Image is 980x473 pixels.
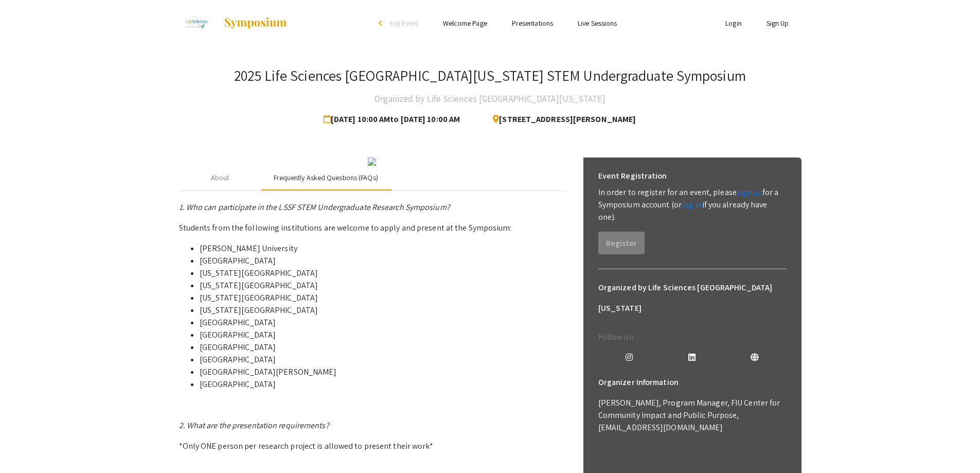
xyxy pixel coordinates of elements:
h6: Organizer Information [598,372,787,393]
p: Follow on [598,331,787,343]
li: [PERSON_NAME] University [200,242,565,255]
span: [STREET_ADDRESS][PERSON_NAME] [485,109,636,130]
li: [GEOGRAPHIC_DATA] [200,329,565,341]
h6: Event Registration [598,166,667,186]
p: *Only ONE person per research project is allowed to present their work* [179,440,565,452]
a: Presentations [512,19,553,28]
p: Students from the following institutions are welcome to apply and present at the Symposium: [179,222,565,234]
div: Frequently Asked Questions (FAQs) [274,172,378,183]
iframe: Chat [8,427,44,465]
p: [PERSON_NAME], Program Manager, FIU Center for Community Impact and Public Purpose, [EMAIL_ADDRES... [598,397,787,434]
a: Sign Up [767,19,789,28]
span: Exit Event [390,19,418,28]
h4: Organized by Life Sciences [GEOGRAPHIC_DATA][US_STATE] [375,89,605,109]
li: [GEOGRAPHIC_DATA] [200,317,565,329]
li: [GEOGRAPHIC_DATA][PERSON_NAME] [200,366,565,378]
img: 2025 Life Sciences South Florida STEM Undergraduate Symposium [179,10,213,36]
li: [US_STATE][GEOGRAPHIC_DATA] [200,267,565,279]
div: About [211,172,229,183]
img: 32153a09-f8cb-4114-bf27-cfb6bc84fc69.png [368,157,376,166]
h3: 2025 Life Sciences [GEOGRAPHIC_DATA][US_STATE] STEM Undergraduate Symposium [234,67,746,84]
li: [GEOGRAPHIC_DATA] [200,255,565,267]
li: [US_STATE][GEOGRAPHIC_DATA] [200,279,565,292]
li: [US_STATE][GEOGRAPHIC_DATA] [200,292,565,304]
a: sign up [737,187,762,198]
li: [US_STATE][GEOGRAPHIC_DATA] [200,304,565,317]
a: Live Sessions [578,19,617,28]
img: Symposium by ForagerOne [223,17,288,29]
em: 2. What are the presentation requirements? [179,420,329,431]
p: In order to register for an event, please for a Symposium account (or if you already have one). [598,186,787,223]
li: [GEOGRAPHIC_DATA] [200,354,565,366]
span: [DATE] 10:00 AM to [DATE] 10:00 AM [324,109,464,130]
div: arrow_back_ios [379,20,385,26]
em: 1. Who can participate in the LSSF STEM Undergraduate Research Symposium? [179,202,450,213]
a: log in [682,199,702,210]
h6: Organized by Life Sciences [GEOGRAPHIC_DATA][US_STATE] [598,277,787,319]
a: 2025 Life Sciences South Florida STEM Undergraduate Symposium [179,10,288,36]
li: [GEOGRAPHIC_DATA] [200,378,565,391]
a: Welcome Page [443,19,487,28]
button: Register [598,232,645,254]
li: [GEOGRAPHIC_DATA] [200,341,565,354]
a: Login [725,19,742,28]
